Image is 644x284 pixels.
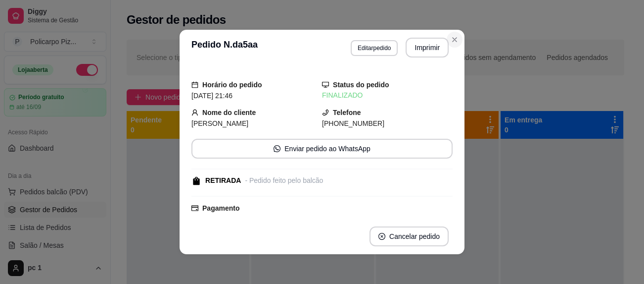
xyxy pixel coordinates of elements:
[191,38,258,57] h3: Pedido N. da5aa
[378,233,385,240] span: close-circle
[351,40,398,56] button: Editarpedido
[406,38,449,57] button: Imprimir
[202,204,239,212] strong: Pagamento
[322,81,329,88] span: desktop
[191,109,198,116] span: user
[245,175,323,186] div: - Pedido feito pelo balcão
[205,175,241,186] div: RETIRADA
[274,145,280,152] span: whats-app
[202,109,256,116] strong: Nome do cliente
[322,119,384,127] span: [PHONE_NUMBER]
[191,139,453,159] button: whats-appEnviar pedido ao WhatsApp
[322,109,329,116] span: phone
[191,81,198,88] span: calendar
[447,32,462,48] button: Close
[191,205,198,212] span: credit-card
[322,90,453,101] div: FINALIZADO
[191,119,248,127] span: [PERSON_NAME]
[191,92,232,100] span: [DATE] 21:46
[369,227,449,246] button: close-circleCancelar pedido
[333,81,389,89] strong: Status do pedido
[333,109,361,116] strong: Telefone
[202,81,262,89] strong: Horário do pedido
